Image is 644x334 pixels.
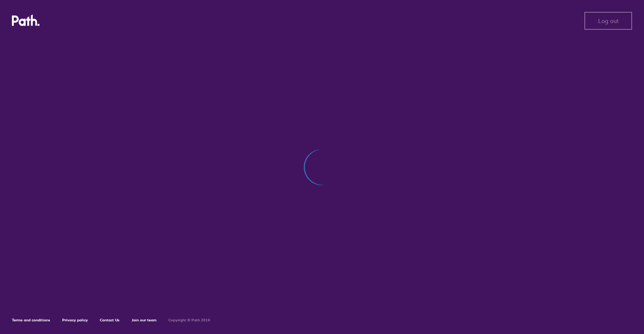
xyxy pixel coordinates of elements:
[584,12,632,30] button: Log out
[62,318,88,322] a: Privacy policy
[12,318,50,322] a: Terms and conditions
[100,318,120,322] a: Contact Us
[131,318,156,322] a: Join our team
[598,17,619,24] span: Log out
[168,318,210,322] h6: Copyright © Path 2018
